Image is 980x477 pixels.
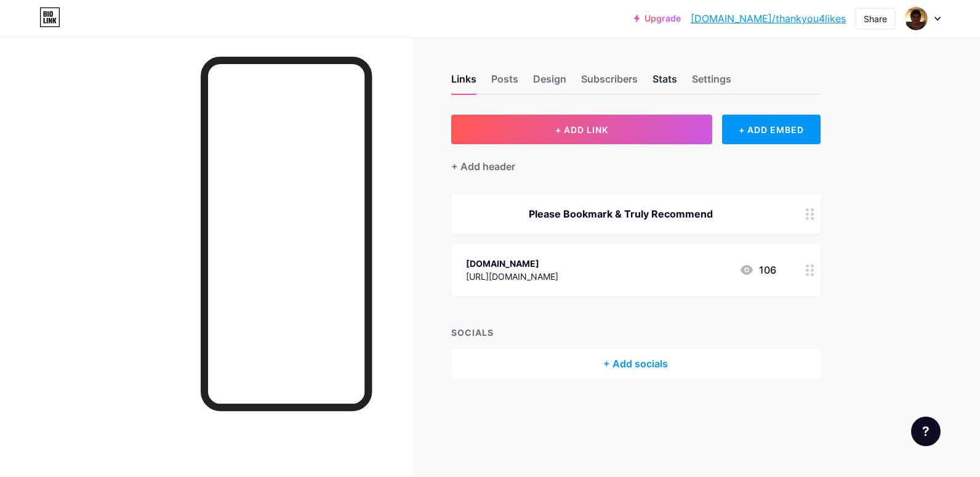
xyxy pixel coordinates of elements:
div: Links [451,71,476,94]
div: [URL][DOMAIN_NAME] [466,270,558,283]
div: Share [864,12,887,25]
div: + Add socials [451,349,821,378]
button: + ADD LINK [451,115,713,144]
div: Design [533,71,566,94]
div: [DOMAIN_NAME] [466,257,558,270]
div: + ADD EMBED [722,115,820,144]
span: + ADD LINK [555,124,608,135]
div: Posts [491,71,518,94]
div: SOCIALS [451,326,821,339]
div: Stats [653,71,677,94]
div: Please Bookmark & Truly Recommend [466,206,776,221]
img: thankyou4likes [904,7,928,30]
a: [DOMAIN_NAME]/thankyou4likes [691,11,846,26]
div: Subscribers [581,71,638,94]
div: Settings [692,71,731,94]
div: 106 [739,263,776,277]
div: + Add header [451,159,515,174]
a: Upgrade [634,14,681,23]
